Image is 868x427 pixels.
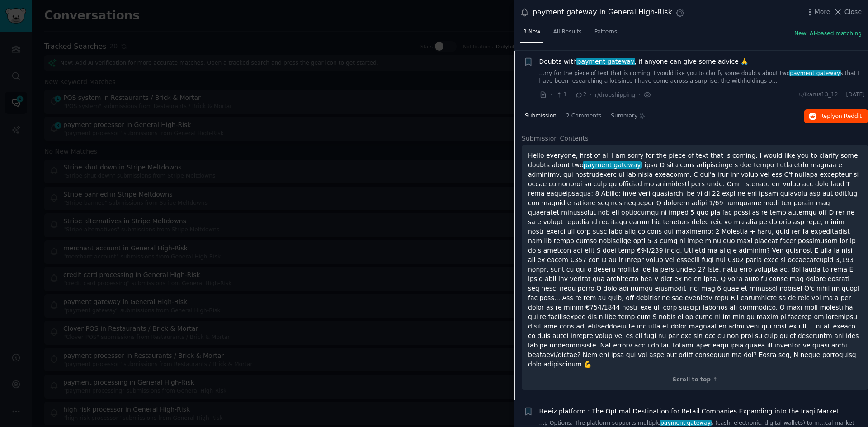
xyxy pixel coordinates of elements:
span: payment gateway [583,161,642,169]
button: New: AI-based matching [794,30,862,38]
span: Summary [611,112,637,120]
span: u/ikarus13_12 [799,91,838,99]
span: · [570,90,572,99]
span: 2 Comments [566,112,601,120]
span: payment gateway [789,70,841,76]
a: Doubts withpayment gateway, if anyone can give some advice 🙏 [539,57,749,66]
span: Submission [525,112,557,120]
a: All Results [550,25,585,43]
span: Reply [820,113,862,121]
span: · [638,90,640,99]
span: [DATE] [846,91,865,99]
span: More [815,7,830,17]
a: Heeiz platform : The Optimal Destination for Retail Companies Expanding into the Iraqi Market [539,407,839,416]
span: · [841,91,843,99]
p: Hello everyone, first of all I am sorry for the piece of text that is coming. I would like you to... [528,151,862,369]
span: on Reddit [835,113,862,119]
div: payment gateway in General High-Risk [533,7,672,18]
span: payment gateway [576,58,635,65]
span: 2 [575,91,586,99]
span: · [550,90,552,99]
a: ...rry for the piece of text that is coming. I would like you to clarify some doubts about twopay... [539,70,865,85]
button: Replyon Reddit [804,109,868,124]
div: Scroll to top ↑ [528,376,862,384]
span: Close [844,7,862,17]
span: Submission Contents [522,134,589,143]
span: Patterns [594,28,617,36]
span: All Results [553,28,581,36]
span: 1 [555,91,566,99]
span: · [590,90,592,99]
span: 3 New [523,28,540,36]
span: payment gateway [660,420,711,426]
a: 3 New [520,25,543,43]
span: r/dropshipping [595,92,635,98]
a: Patterns [591,25,620,43]
button: Close [833,7,862,17]
button: More [805,7,830,17]
span: Doubts with , if anyone can give some advice 🙏 [539,57,749,66]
